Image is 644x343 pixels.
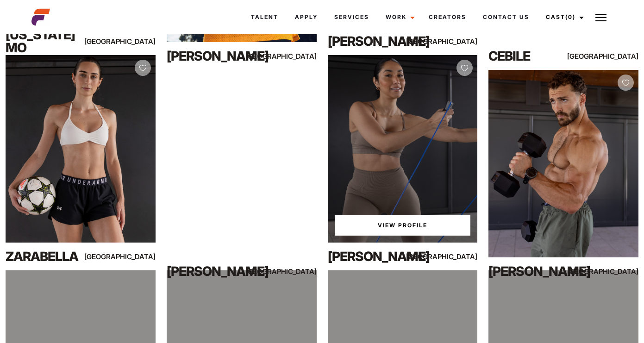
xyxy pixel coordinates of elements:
[595,12,606,23] img: Burger icon
[488,47,578,65] div: Cebile
[488,262,578,281] div: [PERSON_NAME]
[271,50,316,62] div: [GEOGRAPHIC_DATA]
[6,247,95,266] div: Zarabella
[565,13,575,20] span: (0)
[271,266,316,277] div: [GEOGRAPHIC_DATA]
[335,215,471,236] a: View Suzan Na'sProfile
[167,47,256,65] div: [PERSON_NAME]
[538,5,589,30] a: Cast(0)
[6,32,95,50] div: [US_STATE] Mo
[243,5,287,30] a: Talent
[420,5,475,30] a: Creators
[475,5,538,30] a: Contact Us
[432,36,477,47] div: [GEOGRAPHIC_DATA]
[594,266,638,277] div: [GEOGRAPHIC_DATA]
[111,36,156,47] div: [GEOGRAPHIC_DATA]
[328,247,418,266] div: [PERSON_NAME]
[111,251,156,262] div: [GEOGRAPHIC_DATA]
[432,251,477,262] div: [GEOGRAPHIC_DATA]
[377,5,420,30] a: Work
[326,5,377,30] a: Services
[31,8,50,26] img: cropped-aefm-brand-fav-22-square.png
[287,5,326,30] a: Apply
[328,32,418,50] div: [PERSON_NAME]
[594,50,638,62] div: [GEOGRAPHIC_DATA]
[167,262,256,281] div: [PERSON_NAME]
